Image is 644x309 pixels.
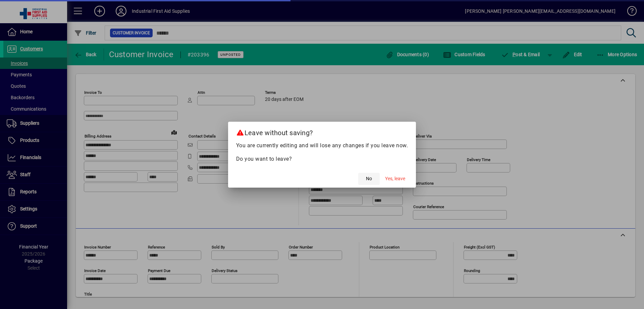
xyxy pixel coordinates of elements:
span: No [366,175,372,182]
p: You are currently editing and will lose any changes if you leave now. [236,142,408,150]
span: Yes, leave [385,175,405,182]
p: Do you want to leave? [236,155,408,163]
button: No [358,173,380,185]
button: Yes, leave [382,173,408,185]
h2: Leave without saving? [228,122,416,141]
